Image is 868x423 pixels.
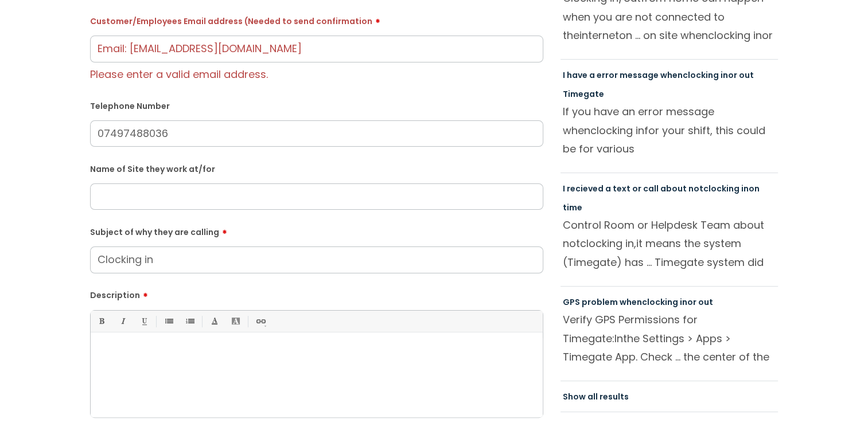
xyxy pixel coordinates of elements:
a: • Unordered List (Ctrl-Shift-7) [161,314,176,328]
a: I have a error message whenclocking inor out Timegate [563,69,754,99]
a: Underline(Ctrl-U) [137,314,151,328]
label: Customer/Employees Email address (Needed to send confirmation [90,13,543,26]
span: clocking [703,183,739,194]
a: I recieved a text or call about notclocking inon time [563,183,760,213]
a: GPS problem whenclocking inor out [563,296,713,308]
span: clocking [683,69,719,81]
p: Control Room or Helpdesk Team about not it means the system (Timegate) has ... Timegate system di... [563,216,776,271]
span: in [753,28,762,42]
span: in, [625,236,636,250]
p: Verify GPS Permissions for Timegate: the Settings > Apps > Timegate App. Check ... the center of ... [563,311,776,366]
label: Description [90,287,543,300]
span: clocking [590,123,633,138]
span: in [680,296,687,308]
label: Name of Site they work at/for [90,162,543,174]
p: If you have an error message when for your shift, this could be for various [563,103,776,158]
a: Show all results [563,391,629,402]
span: In [614,331,623,346]
label: Subject of why they are calling [90,224,543,237]
span: clocking [708,28,750,42]
span: clocking [642,296,678,308]
a: Italic (Ctrl-I) [115,314,130,328]
label: Telephone Number [90,99,543,111]
a: Back Color [228,314,243,328]
a: Bold (Ctrl-B) [94,314,108,328]
span: in [741,183,749,194]
a: Link [253,314,267,328]
span: in [721,69,728,81]
div: Please enter a valid email address. [90,62,543,84]
a: 1. Ordered List (Ctrl-Shift-8) [182,314,197,328]
span: clocking [580,236,622,250]
a: Font Color [207,314,221,328]
input: Email [90,36,543,62]
span: internet [579,28,619,42]
span: in [636,123,644,138]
